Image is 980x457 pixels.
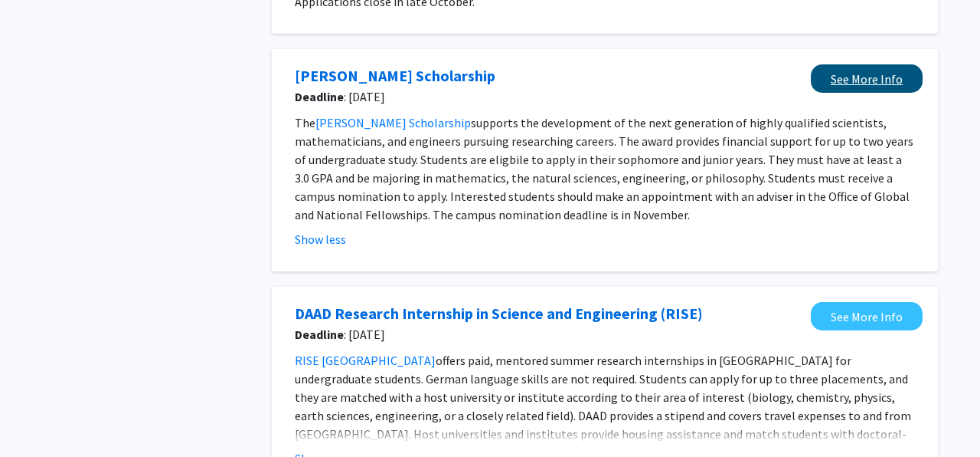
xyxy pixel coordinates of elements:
[811,302,923,330] a: Opens in a new tab
[295,64,495,87] a: Opens in a new tab
[295,302,703,325] a: Opens in a new tab
[295,115,913,222] span: supports the development of the next generation of highly qualified scientists, mathematicians, a...
[295,89,344,104] b: Deadline
[811,64,923,93] a: Opens in a new tab
[295,353,436,368] a: RISE [GEOGRAPHIC_DATA]
[295,87,803,106] span: : [DATE]
[315,115,471,130] a: [PERSON_NAME] Scholarship
[295,230,346,248] button: Show less
[295,115,315,130] span: The
[11,388,65,445] iframe: Chat
[295,325,803,344] span: : [DATE]
[295,327,344,342] b: Deadline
